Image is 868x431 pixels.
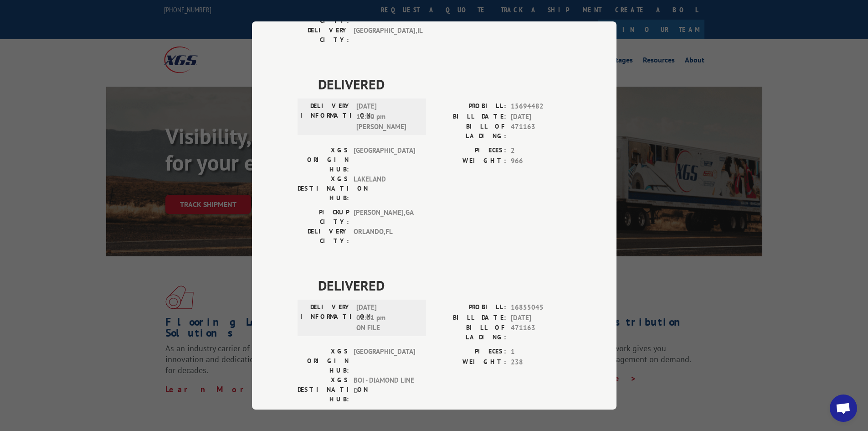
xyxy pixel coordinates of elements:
[434,347,506,357] label: PIECES:
[511,323,571,342] span: 471163
[434,323,506,342] label: BILL OF LADING:
[354,409,415,428] span: [PERSON_NAME] , GA
[300,302,352,333] label: DELIVERY INFORMATION:
[434,302,506,313] label: PROBILL:
[318,275,571,296] span: DELIVERED
[511,145,571,156] span: 2
[354,347,415,375] span: [GEOGRAPHIC_DATA]
[298,26,349,45] label: DELIVERY CITY:
[511,122,571,141] span: 471163
[354,375,415,404] span: BOI - DIAMOND LINE D
[434,122,506,141] label: BILL OF LADING:
[830,395,857,422] div: Open chat
[434,112,506,122] label: BILL DATE:
[511,101,571,112] span: 15694482
[354,174,415,203] span: LAKELAND
[511,313,571,323] span: [DATE]
[300,101,352,132] label: DELIVERY INFORMATION:
[434,313,506,323] label: BILL DATE:
[511,112,571,122] span: [DATE]
[511,302,571,313] span: 16855045
[298,409,349,428] label: PICKUP CITY:
[511,357,571,368] span: 238
[298,174,349,203] label: XGS DESTINATION HUB:
[298,208,349,227] label: PICKUP CITY:
[354,227,415,246] span: ORLANDO , FL
[511,156,571,166] span: 966
[511,347,571,357] span: 1
[356,302,418,333] span: [DATE] 01:01 pm ON FILE
[354,208,415,227] span: [PERSON_NAME] , GA
[298,145,349,174] label: XGS ORIGIN HUB:
[354,145,415,174] span: [GEOGRAPHIC_DATA]
[434,357,506,368] label: WEIGHT:
[318,74,571,94] span: DELIVERED
[434,101,506,112] label: PROBILL:
[354,26,415,45] span: [GEOGRAPHIC_DATA] , IL
[356,101,418,132] span: [DATE] 12:20 pm [PERSON_NAME]
[298,347,349,375] label: XGS ORIGIN HUB:
[434,156,506,166] label: WEIGHT:
[298,375,349,404] label: XGS DESTINATION HUB:
[298,227,349,246] label: DELIVERY CITY:
[434,145,506,156] label: PIECES:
